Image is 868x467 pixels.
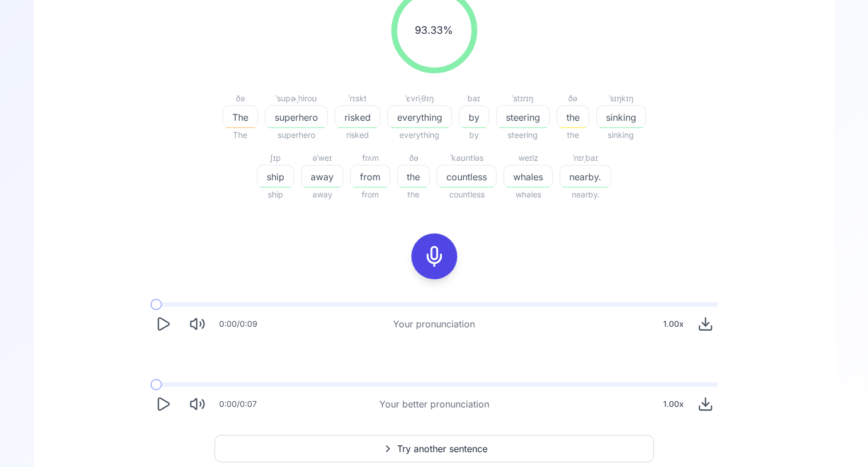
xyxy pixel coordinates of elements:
[560,151,611,165] div: ˈnɪrˌbaɪ
[459,105,489,128] button: by
[185,311,210,337] button: Mute
[437,151,497,165] div: ˈkaʊntləs
[496,92,550,105] div: ˈstɪrɪŋ
[596,105,646,128] button: sinking
[223,105,258,128] button: The
[219,398,257,410] div: 0:00 / 0:07
[504,170,552,184] span: whales
[265,128,328,142] span: superhero
[496,128,550,142] span: steering
[557,110,589,124] span: the
[185,391,210,417] button: Mute
[387,92,452,105] div: ˈɛvriˌθɪŋ
[219,318,257,330] div: 0:00 / 0:09
[150,391,176,417] button: Play
[223,128,258,142] span: The
[223,110,257,124] span: The
[659,312,688,335] div: 1.00 x
[504,188,553,201] span: whales
[350,188,390,201] span: from
[301,188,343,201] span: away
[459,110,489,124] span: by
[397,151,430,165] div: ðə
[496,105,550,128] button: steering
[560,165,611,188] button: nearby.
[557,92,589,105] div: ðə
[257,165,294,188] button: ship
[335,105,381,128] button: risked
[301,165,343,188] button: away
[560,170,611,184] span: nearby.
[335,92,381,105] div: ˈrɪskt
[596,92,646,105] div: ˈsɪŋkɪŋ
[397,165,430,188] button: the
[397,442,487,456] span: Try another sentence
[437,165,497,188] button: countless
[350,151,390,165] div: frʌm
[415,22,453,38] span: 93.33 %
[504,165,553,188] button: whales
[257,151,294,165] div: ʃɪp
[437,170,496,184] span: countless
[459,92,489,105] div: baɪ
[350,165,390,188] button: from
[223,92,258,105] div: ðə
[557,105,589,128] button: the
[301,151,343,165] div: əˈweɪ
[150,311,176,337] button: Play
[335,128,381,142] span: risked
[265,110,327,124] span: superhero
[351,170,390,184] span: from
[693,391,718,417] button: Download audio
[335,110,380,124] span: risked
[597,110,645,124] span: sinking
[215,435,654,462] button: Try another sentence
[437,188,497,201] span: countless
[387,128,452,142] span: everything
[265,105,328,128] button: superhero
[504,151,553,165] div: weɪlz
[265,92,328,105] div: ˈsupɚˌhiroʊ
[693,311,718,337] button: Download audio
[398,170,429,184] span: the
[257,170,294,184] span: ship
[459,128,489,142] span: by
[393,317,475,331] div: Your pronunciation
[557,128,589,142] span: the
[560,188,611,201] span: nearby.
[596,128,646,142] span: sinking
[379,397,489,411] div: Your better pronunciation
[302,170,343,184] span: away
[497,110,549,124] span: steering
[659,393,688,415] div: 1.00 x
[388,110,451,124] span: everything
[257,188,294,201] span: ship
[387,105,452,128] button: everything
[397,188,430,201] span: the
